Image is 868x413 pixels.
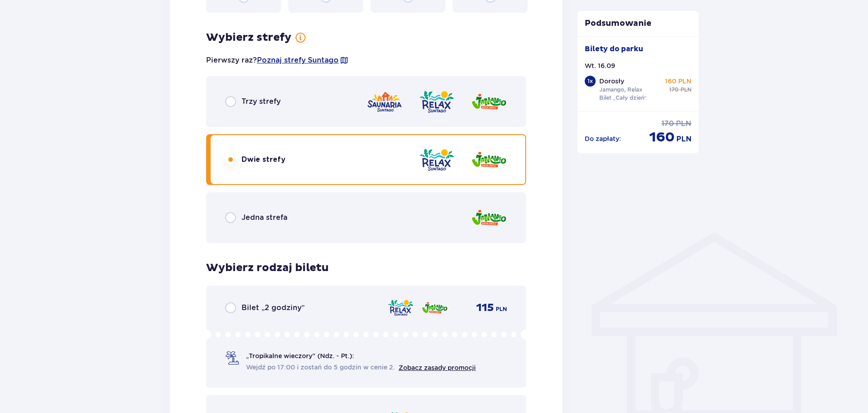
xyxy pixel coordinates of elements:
p: 160 [649,129,675,146]
img: zone logo [471,147,507,173]
p: PLN [676,134,691,144]
p: „Tropikalne wieczory" (Ndz. - Pt.): [246,351,354,360]
p: Jedna strefa [242,213,287,223]
p: PLN [676,119,691,129]
span: Wejdź po 17:00 i zostań do 5 godzin w cenie 2. [246,363,395,372]
p: Podsumowanie [577,18,699,29]
p: Pierwszy raz? [206,55,349,65]
p: Dorosły [599,77,624,86]
p: Trzy strefy [242,97,281,107]
p: Bilet „2 godziny” [242,303,305,313]
p: PLN [681,86,691,94]
img: zone logo [421,298,448,317]
p: 170 [661,119,674,129]
p: Bilet „Cały dzień” [599,94,647,102]
p: PLN [496,305,507,313]
p: 170 [669,86,679,94]
div: 1 x [585,76,596,87]
img: zone logo [366,89,403,115]
p: Wt. 16.09 [585,61,615,70]
p: Jamango, Relax [599,86,642,94]
p: Dwie strefy [242,155,286,165]
a: Zobacz zasady promocji [399,364,476,371]
p: Wybierz rodzaj biletu [206,261,329,275]
p: 160 PLN [665,77,691,86]
img: zone logo [387,298,414,317]
img: zone logo [471,89,507,115]
p: 115 [476,301,494,315]
p: Do zapłaty : [585,134,621,143]
img: zone logo [471,205,507,231]
img: zone logo [419,89,455,115]
p: Wybierz strefy [206,31,291,44]
p: Bilety do parku [585,44,643,54]
a: Poznaj strefy Suntago [257,55,339,65]
img: zone logo [419,147,455,173]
